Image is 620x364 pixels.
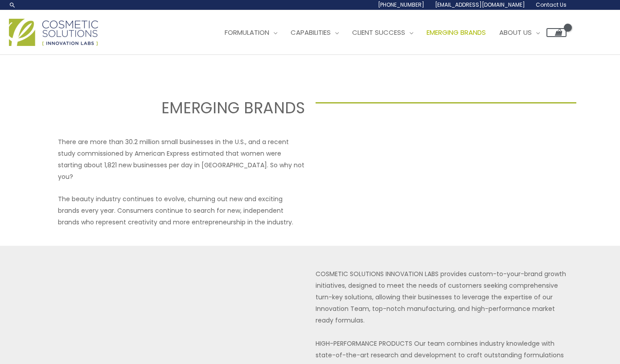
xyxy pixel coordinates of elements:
[58,136,304,182] p: There are more than 30.2 million small businesses in the U.S., and a recent study commissioned by...
[345,19,420,46] a: Client Success
[9,1,16,8] a: Search icon link
[44,98,304,118] h2: EMERGING BRANDS
[499,28,532,37] span: About Us
[225,28,269,37] span: Formulation
[536,1,567,8] span: Contact Us
[291,28,331,37] span: Capabilities
[546,28,567,37] a: View Shopping Cart, empty
[9,19,98,46] img: Cosmetic Solutions Logo
[378,1,424,8] span: [PHONE_NUMBER]
[427,28,486,37] span: Emerging Brands
[284,19,345,46] a: Capabilities
[493,19,546,46] a: About Us
[420,19,493,46] a: Emerging Brands
[352,28,405,37] span: Client Success
[435,1,525,8] span: [EMAIL_ADDRESS][DOMAIN_NAME]
[218,19,284,46] a: Formulation
[58,193,304,228] p: The beauty industry continues to evolve, churning out new and exciting brands every year. Consume...
[211,19,567,46] nav: Site Navigation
